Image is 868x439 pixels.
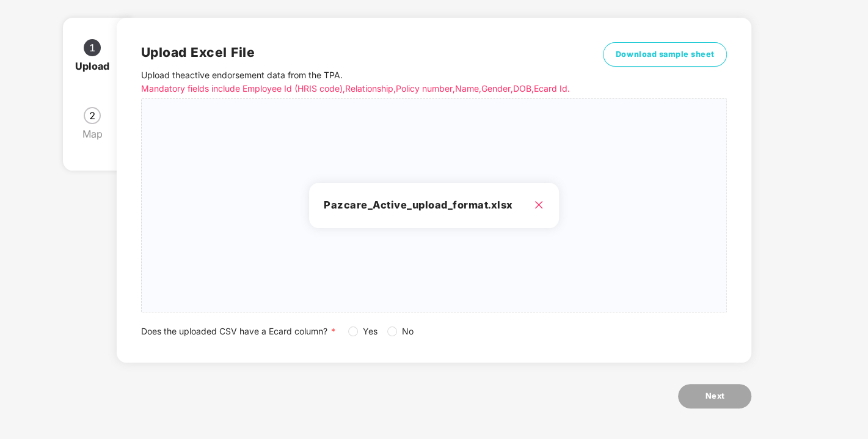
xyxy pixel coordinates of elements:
[141,42,581,62] h2: Upload Excel File
[82,124,112,144] div: Map
[603,42,728,67] button: Download sample sheet
[534,200,544,210] span: close
[75,56,119,76] div: Upload
[324,197,544,213] h3: Pazcare_Active_upload_format.xlsx
[89,111,95,120] span: 2
[141,82,581,95] p: Mandatory fields include Employee Id (HRIS code), Relationship, Policy number, Name, Gender, DOB,...
[616,48,715,61] span: Download sample sheet
[141,68,581,95] p: Upload the active endorsement data from the TPA .
[142,99,727,312] span: Pazcare_Active_upload_format.xlsx close
[89,43,95,53] span: 1
[397,325,418,338] span: No
[141,325,728,338] div: Does the uploaded CSV have a Ecard column?
[358,325,382,338] span: Yes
